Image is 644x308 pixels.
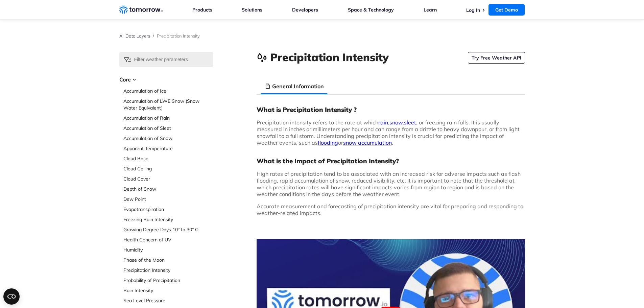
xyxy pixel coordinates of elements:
[192,7,212,13] a: Products
[389,119,403,126] a: snow
[123,165,213,172] a: Cloud Ceiling
[123,145,213,152] a: Apparent Temperature
[123,267,213,274] a: Precipitation Intensity
[348,7,394,13] a: Space & Technology
[123,196,213,203] a: Dew Point
[123,115,213,121] a: Accumulation of Rain
[123,155,213,162] a: Cloud Base
[123,287,213,294] a: Rain Intensity
[119,52,213,67] input: Filter weather parameters
[466,7,480,13] a: Log In
[378,119,388,126] a: rain
[123,226,213,233] a: Growing Degree Days 10° to 30° C
[123,98,213,111] a: Accumulation of LWE Snow (Snow Water Equivalent)
[123,186,213,192] a: Depth of Snow
[257,119,520,146] span: Precipitation intensity refers to the rate at which , , , or freezing rain falls. It is usually m...
[424,7,437,13] a: Learn
[123,257,213,263] a: Phase of the Moon
[257,105,525,114] h3: What is Precipitation Intensity ?
[261,78,328,94] li: General Information
[123,135,213,142] a: Accumulation of Snow
[3,288,20,305] button: Open CMP widget
[157,33,200,39] span: Precipitation Intensity
[488,4,525,16] a: Get Demo
[468,52,525,64] a: Try Free Weather API
[123,236,213,243] a: Health Concern of UV
[292,7,318,13] a: Developers
[123,175,213,182] a: Cloud Cover
[257,157,525,165] h3: What is the Impact of Precipitation Intensity?
[242,7,262,13] a: Solutions
[123,125,213,132] a: Accumulation of Sleet
[270,50,389,65] h1: Precipitation Intensity
[272,82,324,90] h3: General Information
[123,246,213,253] a: Humidity
[123,216,213,223] a: Freezing Rain Intensity
[123,297,213,304] a: Sea Level Pressure
[123,206,213,213] a: Evapotranspiration
[119,33,150,39] a: All Data Layers
[119,5,163,15] a: Home link
[257,170,521,197] span: High rates of precipitation tend to be associated with an increased risk for adverse impacts such...
[123,88,213,94] a: Accumulation of Ice
[257,203,523,216] span: Accurate measurement and forecasting of precipitation intensity are vital for preparing and respo...
[123,277,213,284] a: Probability of Precipitation
[153,33,154,39] span: /
[343,139,392,146] a: snow accumulation
[318,139,338,146] a: flooding
[404,119,416,126] a: sleet
[119,75,213,84] h3: Core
